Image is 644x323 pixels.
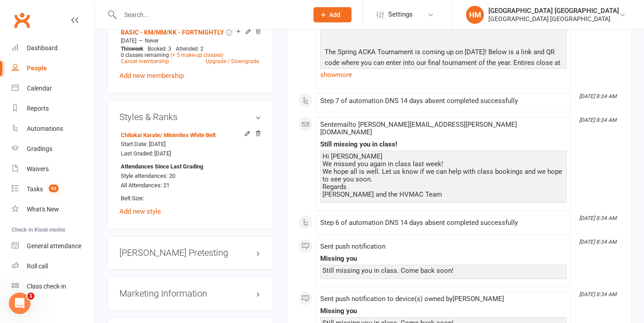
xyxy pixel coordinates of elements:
div: Hi [PERSON_NAME] We missed you again in class last week! [322,153,564,168]
i: [DATE] 8:34 AM [579,117,616,123]
a: Tasks 93 [12,179,94,199]
span: Settings [388,4,413,25]
div: Automations [27,125,63,132]
span: 0 classes remaining [121,52,169,58]
span: Sent push notification [320,242,386,250]
span: Belt Size: [121,195,144,202]
div: HM [466,6,484,24]
div: [GEOGRAPHIC_DATA] [GEOGRAPHIC_DATA] [488,15,619,23]
span: Never [145,38,159,44]
div: Reports [27,105,49,112]
a: What's New [12,199,94,220]
div: What's New [27,206,59,213]
a: Chitokai Karate [121,132,216,138]
div: Class check-in [27,283,66,290]
a: Reports [12,99,94,119]
span: Sent email to [PERSON_NAME][EMAIL_ADDRESS][PERSON_NAME][DOMAIN_NAME] [320,121,517,136]
div: week [119,46,145,52]
div: Regards [322,183,564,191]
div: — [119,37,261,44]
span: Sent push notification [320,295,504,303]
div: Missing you [320,307,567,315]
i: [DATE] 8:34 AM [579,93,616,99]
div: Calendar [27,85,52,92]
a: Cancel membership [121,58,169,65]
a: Add new membership [119,72,184,80]
a: Add new style [119,207,161,215]
i: [DATE] 8:34 AM [579,239,616,245]
a: Clubworx [11,9,33,31]
div: Dashboard [27,44,58,52]
input: Search... [118,9,302,21]
p: The Spring ACKA Tournament is coming up on [DATE]! Below is a link and QR code where you can ente... [322,47,564,81]
span: [DATE] [121,38,136,44]
span: All Attendances: 21 [121,182,169,189]
a: Upgrade / Downgrade [206,58,259,65]
div: Still missing you in class. Come back soon! [322,267,564,275]
div: Gradings [27,145,52,152]
div: People [27,65,47,72]
div: [PERSON_NAME] and the HVMAC Team [322,191,564,198]
a: (+ 5 make-up classes) [170,52,223,58]
a: BASIC - KM/MM/KK - FORTNIGHTLY [121,29,224,36]
span: to device(s) owned by [PERSON_NAME] [387,295,504,303]
h3: Styles & Ranks [119,112,261,122]
strong: Attendances Since Last Grading [121,162,203,172]
div: Missing you [320,255,567,263]
span: Start Date: [DATE] [121,141,165,147]
div: Tasks [27,185,43,193]
div: Roll call [27,263,48,270]
span: Last Graded: [DATE] [121,150,171,157]
h3: [PERSON_NAME] Pretesting [119,248,261,258]
i: [DATE] 8:34 AM [579,215,616,221]
span: This [121,46,131,52]
a: Automations [12,119,94,139]
div: Waivers [27,165,49,172]
a: Waivers [12,159,94,179]
div: [GEOGRAPHIC_DATA] [GEOGRAPHIC_DATA] [488,7,619,15]
a: Gradings [12,139,94,159]
span: 1 [27,293,34,300]
span: Style attendances: 20 [121,172,175,179]
span: Add [329,11,340,18]
h3: Marketing Information [119,289,261,298]
iframe: Intercom live chat [9,293,30,314]
div: Step 7 of automation DNS 14 days absent completed successfully [320,97,567,105]
a: General attendance kiosk mode [12,236,94,256]
span: Booked: 3 [148,46,171,52]
a: Roll call [12,256,94,276]
div: Step 6 of automation DNS 14 days absent completed successfully [320,219,567,227]
span: / Minimites White Belt [160,132,216,138]
i: [DATE] 8:34 AM [579,291,616,297]
div: We hope all is well. Let us know if we can help with class bookings and we hope to see you soon. [322,168,564,183]
a: show more [320,69,567,81]
button: Add [314,7,352,22]
span: 93 [49,185,59,192]
a: Class kiosk mode [12,276,94,297]
span: Attended: 2 [176,46,203,52]
div: Still missing you in class! [320,141,567,148]
a: Dashboard [12,38,94,58]
div: General attendance [27,242,81,250]
a: Calendar [12,78,94,99]
a: People [12,58,94,78]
